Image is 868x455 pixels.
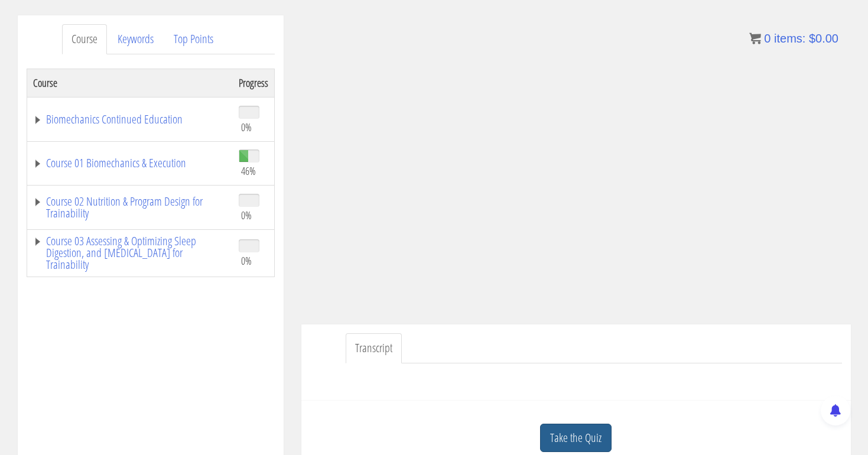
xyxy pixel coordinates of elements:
[241,164,256,177] span: 46%
[62,24,107,54] a: Course
[809,32,815,45] span: $
[33,113,227,125] a: Biomechanics Continued Education
[809,32,838,45] bdi: 0.00
[764,32,771,45] span: 0
[241,254,252,267] span: 0%
[749,32,761,44] img: icon11.png
[33,235,227,271] a: Course 03 Assessing & Optimizing Sleep Digestion, and [MEDICAL_DATA] for Trainability
[749,32,838,45] a: 0 items: $0.00
[774,32,805,45] span: items:
[241,209,252,222] span: 0%
[241,121,252,134] span: 0%
[33,157,227,169] a: Course 01 Biomechanics & Execution
[540,424,612,453] a: Take the Quiz
[108,24,163,54] a: Keywords
[233,69,275,97] th: Progress
[164,24,223,54] a: Top Points
[346,333,402,363] a: Transcript
[33,196,227,219] a: Course 02 Nutrition & Program Design for Trainability
[27,69,233,97] th: Course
